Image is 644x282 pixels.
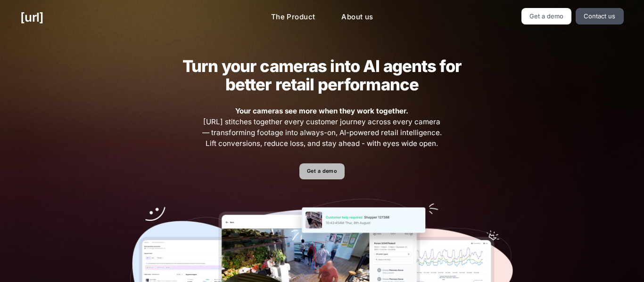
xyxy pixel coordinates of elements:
span: [URL] stitches together every customer journey across every camera — transforming footage into al... [201,106,443,149]
a: The Product [264,8,323,26]
h2: Turn your cameras into AI agents for better retail performance [168,57,476,94]
a: [URL] [20,8,43,26]
a: Contact us [576,8,624,24]
a: Get a demo [521,8,572,24]
a: About us [334,8,380,26]
strong: Your cameras see more when they work together. [235,106,408,115]
a: Get a demo [299,163,344,180]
